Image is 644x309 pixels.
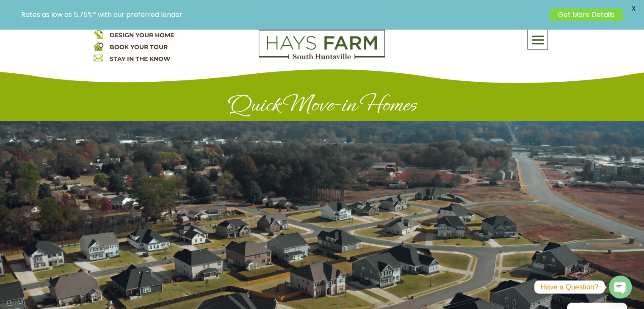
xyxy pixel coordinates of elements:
[21,11,545,19] p: Rates as low as 5.75%* with our preferred lender
[94,92,551,121] h1: Quick Move-in Homes
[94,29,103,39] img: design your home
[94,41,103,51] img: book your home tour
[110,55,170,63] a: STAY IN THE KNOW
[550,8,623,21] a: Get More Details
[259,29,385,60] img: Logo
[110,31,174,39] a: DESIGN YOUR HOME
[259,54,385,61] a: hays farm homes huntsville development
[110,43,168,51] a: BOOK YOUR TOUR
[627,2,640,15] span: X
